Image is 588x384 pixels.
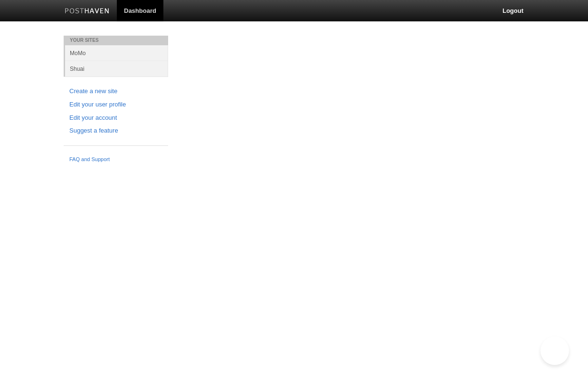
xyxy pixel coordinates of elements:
a: Shuai [65,61,168,77]
img: Posthaven-bar [65,8,110,15]
a: MoMo [65,45,168,61]
iframe: Help Scout Beacon - Open [541,336,569,365]
a: Create a new site [69,86,162,96]
a: Edit your account [69,113,162,123]
li: Your Sites [64,36,168,45]
a: FAQ and Support [69,155,162,164]
a: Edit your user profile [69,100,162,110]
a: Suggest a feature [69,126,162,136]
